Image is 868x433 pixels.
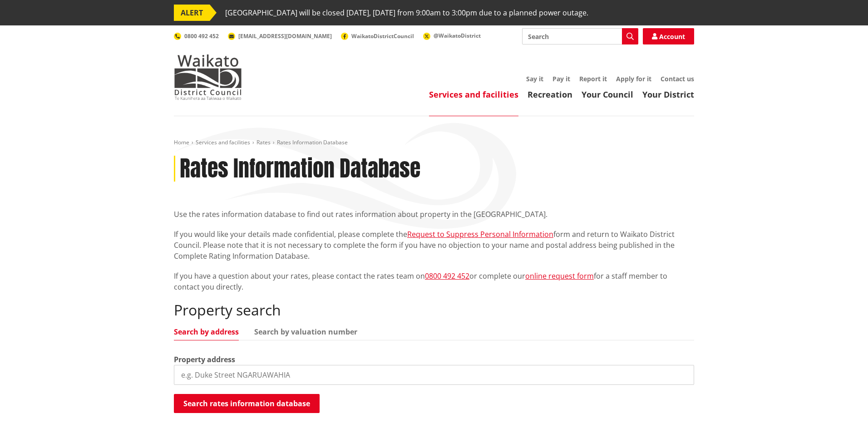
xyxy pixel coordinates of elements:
a: WaikatoDistrictCouncil [341,32,414,40]
p: If you would like your details made confidential, please complete the form and return to Waikato ... [174,229,694,261]
a: Search by valuation number [254,328,357,335]
a: Pay it [552,74,570,83]
a: 0800 492 452 [425,271,469,281]
a: [EMAIL_ADDRESS][DOMAIN_NAME] [228,32,332,40]
h1: Rates Information Database [180,156,420,182]
span: [GEOGRAPHIC_DATA] will be closed [DATE], [DATE] from 9:00am to 3:00pm due to a planned power outage. [225,5,588,21]
button: Search rates information database [174,394,320,413]
a: Search by address [174,328,239,335]
span: ALERT [174,5,210,21]
input: e.g. Duke Street NGARUAWAHIA [174,365,694,385]
span: Rates Information Database [277,138,348,146]
a: Rates [256,138,271,146]
a: Apply for it [616,74,651,83]
p: Use the rates information database to find out rates information about property in the [GEOGRAPHI... [174,209,694,220]
span: @WaikatoDistrict [434,32,481,39]
a: online request form [525,271,594,281]
a: Services and facilities [196,138,250,146]
label: Property address [174,354,235,365]
a: 0800 492 452 [174,32,219,40]
span: WaikatoDistrictCouncil [351,32,414,40]
a: @WaikatoDistrict [423,32,481,39]
span: [EMAIL_ADDRESS][DOMAIN_NAME] [238,32,332,40]
a: Say it [526,74,543,83]
a: Your District [642,89,694,100]
a: Request to Suppress Personal Information [407,229,553,239]
a: Report it [579,74,607,83]
a: Recreation [528,89,572,100]
h2: Property search [174,301,694,319]
a: Your Council [582,89,633,100]
input: Search input [522,28,638,44]
span: 0800 492 452 [184,32,219,40]
a: Account [643,28,694,44]
p: If you have a question about your rates, please contact the rates team on or complete our for a s... [174,271,694,292]
img: Waikato District Council - Te Kaunihera aa Takiwaa o Waikato [174,54,242,100]
nav: breadcrumb [174,139,694,147]
a: Home [174,138,189,146]
a: Services and facilities [429,89,518,100]
a: Contact us [661,74,694,83]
